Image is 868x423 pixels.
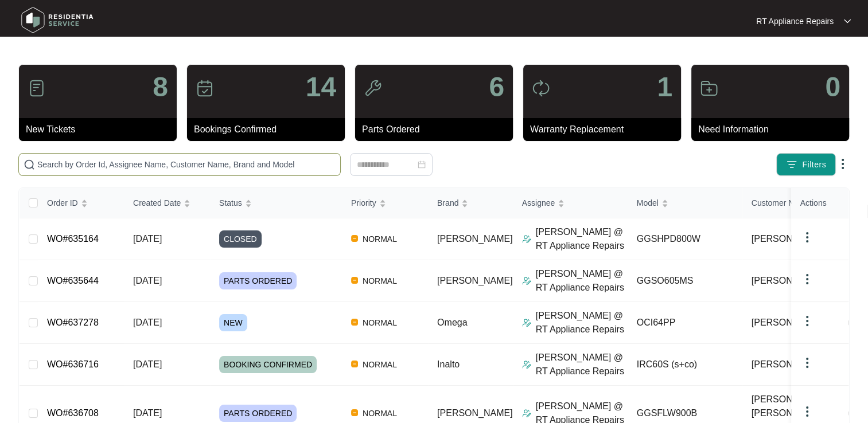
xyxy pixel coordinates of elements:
[219,356,317,373] span: BOOKING CONFIRMED
[219,230,262,248] span: CLOSED
[752,316,835,330] span: [PERSON_NAME]...
[358,316,402,330] span: NORMAL
[844,18,851,24] img: dropdown arrow
[800,356,814,370] img: dropdown arrow
[437,276,513,285] span: [PERSON_NAME]
[17,3,98,37] img: residentia service logo
[825,73,840,101] p: 0
[358,406,402,420] span: NORMAL
[752,274,827,288] span: [PERSON_NAME]
[700,79,718,97] img: icon
[194,123,345,136] p: Bookings Confirmed
[536,267,628,295] p: [PERSON_NAME] @ RT Appliance Repairs
[513,188,628,218] th: Assignee
[196,79,214,97] img: icon
[219,405,297,422] span: PARTS ORDERED
[522,276,531,285] img: Assigner Icon
[536,309,628,336] p: [PERSON_NAME] @ RT Appliance Repairs
[358,232,402,246] span: NORMAL
[28,79,46,97] img: icon
[351,319,358,326] img: Vercel Logo
[800,272,814,286] img: dropdown arrow
[37,158,336,171] input: Search by Order Id, Assignee Name, Customer Name, Brand and Model
[522,318,531,327] img: Assigner Icon
[47,276,99,285] a: WO#635644
[522,197,555,209] span: Assignee
[133,234,162,244] span: [DATE]
[657,73,672,101] p: 1
[437,408,513,418] span: [PERSON_NAME]
[522,234,531,244] img: Assigner Icon
[800,230,814,244] img: dropdown arrow
[800,314,814,328] img: dropdown arrow
[358,358,402,371] span: NORMAL
[38,188,124,218] th: Order ID
[364,79,382,97] img: icon
[351,409,358,416] img: Vercel Logo
[124,188,210,218] th: Created Date
[532,79,550,97] img: icon
[437,318,467,327] span: Omega
[153,73,168,101] p: 8
[791,188,848,218] th: Actions
[24,159,35,170] img: search-icon
[351,197,376,209] span: Priority
[752,197,810,209] span: Customer Name
[133,359,162,369] span: [DATE]
[776,153,836,176] button: filter iconFilters
[47,318,99,327] a: WO#637278
[637,197,659,209] span: Model
[133,276,162,285] span: [DATE]
[536,225,628,253] p: [PERSON_NAME] @ RT Appliance Repairs
[26,123,177,136] p: New Tickets
[47,359,99,369] a: WO#636716
[351,361,358,367] img: Vercel Logo
[742,188,857,218] th: Customer Name
[358,274,402,288] span: NORMAL
[628,344,742,386] td: IRC60S (s+co)
[756,15,834,27] p: RT Appliance Repairs
[628,260,742,302] td: GGSO605MS
[306,73,336,101] p: 14
[351,277,358,284] img: Vercel Logo
[210,188,342,218] th: Status
[530,123,681,136] p: Warranty Replacement
[437,234,513,244] span: [PERSON_NAME]
[47,197,78,209] span: Order ID
[437,359,460,369] span: Inalto
[628,218,742,260] td: GGSHPD800W
[836,157,850,171] img: dropdown arrow
[489,73,504,101] p: 6
[133,318,162,327] span: [DATE]
[219,197,242,209] span: Status
[698,123,849,136] p: Need Information
[47,234,99,244] a: WO#635164
[786,159,797,170] img: filter icon
[219,314,247,331] span: NEW
[752,232,827,246] span: [PERSON_NAME]
[628,302,742,344] td: OCI64PP
[133,197,181,209] span: Created Date
[47,408,99,418] a: WO#636708
[362,123,513,136] p: Parts Ordered
[800,405,814,418] img: dropdown arrow
[351,235,358,242] img: Vercel Logo
[428,188,513,218] th: Brand
[522,409,531,418] img: Assigner Icon
[628,188,742,218] th: Model
[536,351,628,378] p: [PERSON_NAME] @ RT Appliance Repairs
[219,272,297,289] span: PARTS ORDERED
[133,408,162,418] span: [DATE]
[522,360,531,369] img: Assigner Icon
[437,197,458,209] span: Brand
[752,358,827,371] span: [PERSON_NAME]
[342,188,428,218] th: Priority
[802,159,826,171] span: Filters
